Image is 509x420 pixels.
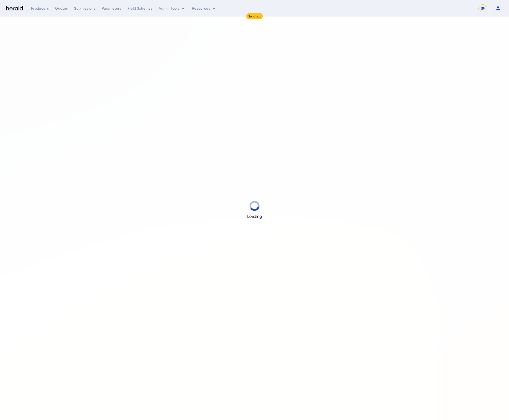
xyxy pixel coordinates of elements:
[159,6,186,11] button: internal dropdown menu
[55,6,68,11] div: Quotes
[192,6,217,11] button: Resources dropdown menu
[74,6,96,11] div: Submissions
[102,6,122,11] div: Parameters
[246,13,263,19] div: Sandbox
[6,6,23,11] img: Herald Logo
[31,6,49,11] div: Producers
[128,6,153,11] div: Field Schemas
